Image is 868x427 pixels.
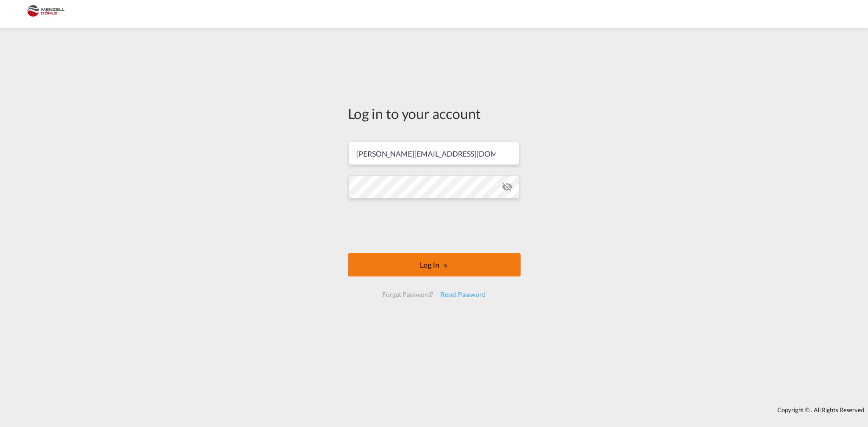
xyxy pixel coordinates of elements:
[379,286,437,303] div: Forgot Password?
[348,253,521,276] button: LOGIN
[348,104,521,123] div: Log in to your account
[502,181,513,192] md-icon: icon-eye-off
[14,4,77,25] img: 5c2b1670644e11efba44c1e626d722bd.JPG
[437,286,489,303] div: Reset Password
[349,142,519,165] input: Enter email/phone number
[364,208,505,244] iframe: reCAPTCHA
